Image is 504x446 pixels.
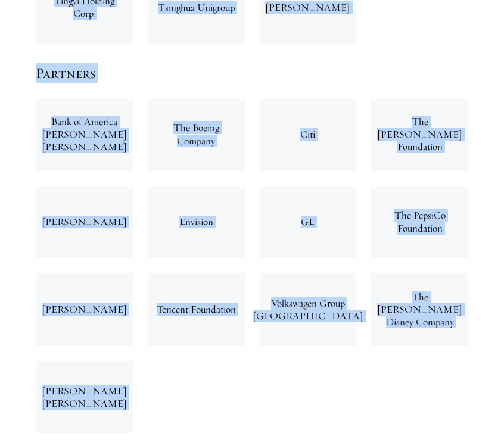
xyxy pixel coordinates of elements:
div: Volkswagen Group [GEOGRAPHIC_DATA] [260,273,357,346]
div: The PepsiCo Foundation [371,186,468,258]
div: Bank of America [PERSON_NAME] [PERSON_NAME] [36,98,133,171]
div: [PERSON_NAME] [PERSON_NAME] [36,361,133,433]
div: Envision [148,186,245,258]
div: Tencent Foundation [148,273,245,346]
div: The [PERSON_NAME] Foundation [371,98,468,171]
div: GE [260,186,357,258]
h5: Partners [36,63,468,83]
div: [PERSON_NAME] [36,273,133,346]
div: Citi [260,98,357,171]
div: The [PERSON_NAME] Disney Company [371,273,468,346]
div: The Boeing Company [148,98,245,171]
div: [PERSON_NAME] [36,186,133,258]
